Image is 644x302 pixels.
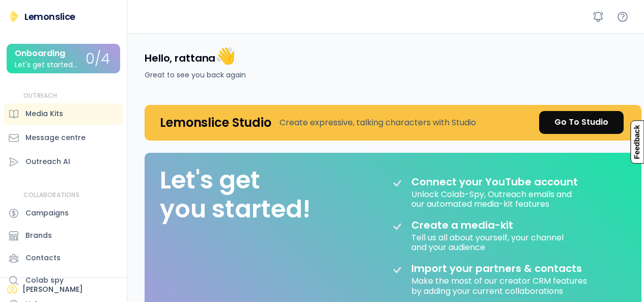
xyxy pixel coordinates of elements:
[554,116,608,128] div: Go To Studio
[86,51,110,67] div: 0/4
[411,231,566,252] div: Tell us all about yourself, your channel and your audience
[25,230,52,241] div: Brands
[8,10,20,22] img: Lemonslice
[160,115,271,130] h4: Lemonslice Studio
[411,176,578,188] div: Connect your YouTube account
[24,10,75,23] div: Lemonslice
[15,61,77,69] div: Let's get started...
[411,219,539,231] div: Create a media-kit
[25,275,64,286] div: Colab spy
[215,44,236,67] font: 👋
[411,274,589,295] div: Make the most of our creator CRM features by adding your current collaborations
[25,253,61,263] div: Contacts
[25,156,70,167] div: Outreach AI
[15,49,65,58] div: Onboarding
[23,191,79,200] div: COLLABORATIONS
[145,70,246,80] div: Great to see you back again
[539,111,624,134] a: Go To Studio
[411,262,582,274] div: Import your partners & contacts
[145,45,236,67] h4: Hello, rattana
[25,132,86,143] div: Message centre
[25,208,69,218] div: Campaigns
[23,92,58,100] div: OUTREACH
[411,188,574,209] div: Unlock Colab-Spy, Outreach emails and our automated media-kit features
[160,166,311,224] div: Let's get you started!
[279,117,476,129] div: Create expressive, talking characters with Studio
[25,108,63,119] div: Media Kits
